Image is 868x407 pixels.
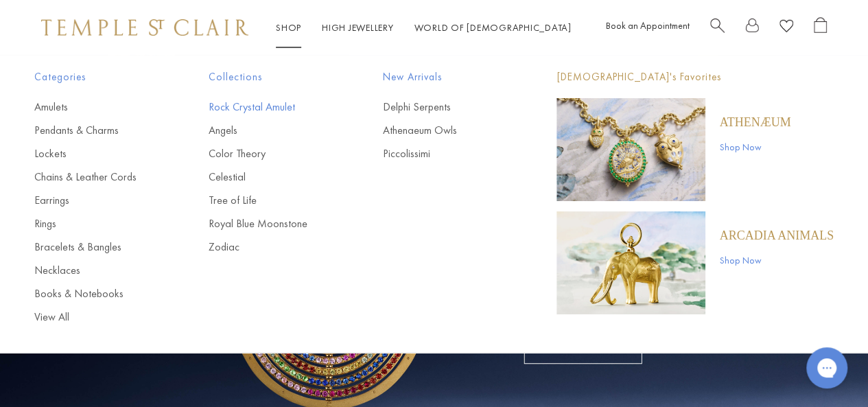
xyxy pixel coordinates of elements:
a: Amulets [34,100,154,115]
a: View Wishlist [779,17,793,38]
a: Open Shopping Bag [814,17,827,38]
iframe: Gorgias live chat messenger [799,342,854,393]
img: Temple St. Clair [41,19,248,36]
a: Book an Appointment [606,19,690,32]
a: Angels [209,123,328,138]
a: Celestial [209,170,328,185]
a: Tree of Life [209,193,328,208]
a: Necklaces [34,263,154,278]
a: World of [DEMOGRAPHIC_DATA]World of [DEMOGRAPHIC_DATA] [414,21,572,34]
a: Shop Now [719,253,834,268]
a: Rock Crystal Amulet [209,100,328,115]
a: Rings [34,216,154,231]
a: ShopShop [276,21,301,34]
a: Shop Now [719,139,790,154]
nav: Main navigation [276,19,572,36]
a: Bracelets & Bangles [34,240,154,255]
a: Athenaeum Owls [383,123,502,138]
a: Pendants & Charms [34,123,154,138]
a: ARCADIA ANIMALS [719,228,834,243]
span: New Arrivals [383,69,502,86]
a: Royal Blue Moonstone [209,216,328,231]
span: Collections [209,69,328,86]
a: Athenæum [719,115,790,130]
a: Search [710,17,725,38]
a: Lockets [34,146,154,161]
a: High JewelleryHigh Jewellery [322,21,394,34]
p: [DEMOGRAPHIC_DATA]'s Favorites [556,69,834,86]
a: View All [34,310,154,325]
a: Books & Notebooks [34,286,154,301]
a: Chains & Leather Cords [34,170,154,185]
a: Piccolissimi [383,146,502,161]
a: Color Theory [209,146,328,161]
a: Delphi Serpents [383,100,502,115]
a: Zodiac [209,240,328,255]
a: Earrings [34,193,154,208]
span: Categories [34,69,154,86]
